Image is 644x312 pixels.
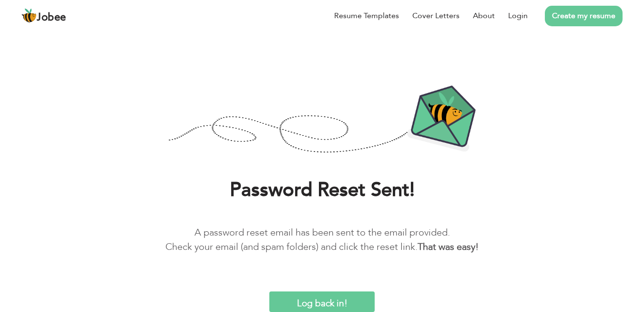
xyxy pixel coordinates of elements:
h1: Password Reset Sent! [14,178,630,203]
a: Resume Templates [334,10,399,22]
a: Jobee [21,8,66,23]
span: Jobee [37,12,66,23]
a: Login [508,10,528,22]
img: Password-Reset-Confirmation.png [168,85,476,155]
b: That was easy! [418,240,479,253]
img: jobee.io [21,8,37,23]
a: Cover Letters [412,10,460,22]
input: Log back in! [269,291,374,312]
a: About [473,10,495,22]
a: Create my resume [545,6,623,26]
p: A password reset email has been sent to the email provided. Check your email (and spam folders) a... [14,226,630,254]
